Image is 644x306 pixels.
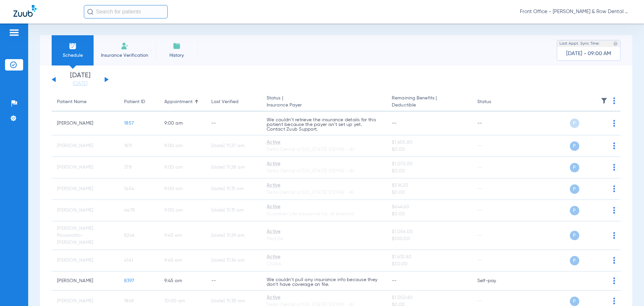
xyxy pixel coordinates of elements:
img: group-dot-blue.svg [613,277,615,284]
span: -- [392,121,397,126]
td: [DATE] 11:27 AM [206,135,261,157]
div: Appointment [164,98,193,105]
td: 9:45 AM [159,271,206,291]
div: Patient ID [124,98,145,105]
td: [DATE] 11:28 AM [206,157,261,178]
span: 1857 [124,121,134,126]
td: Self-pay [472,271,517,291]
span: $1,632.80 [392,254,466,261]
img: Manual Insurance Verification [121,42,129,50]
td: [PERSON_NAME] [52,200,119,221]
img: filter.svg [601,97,607,104]
img: Schedule [69,42,77,50]
img: History [173,42,181,50]
input: Search for patients [84,5,168,18]
p: We couldn’t pull any insurance info because they don’t have coverage on file. [267,277,381,287]
span: P [570,184,579,194]
img: group-dot-blue.svg [613,120,615,127]
td: [PERSON_NAME] [52,135,119,157]
div: MetLife [267,235,381,243]
span: $0.00 [392,189,466,196]
img: group-dot-blue.svg [613,232,615,239]
td: 9:00 AM [159,157,206,178]
td: -- [472,157,517,178]
td: -- [206,112,261,135]
td: [PERSON_NAME] [52,178,119,200]
img: last sync help info [613,41,618,46]
li: [DATE] [60,72,100,87]
span: P [570,163,579,172]
div: Active [267,204,381,211]
td: [DATE] 11:31 AM [206,178,261,200]
div: Active [267,139,381,146]
div: Last Verified [211,98,256,105]
div: Last Verified [211,98,238,105]
p: We couldn’t retrieve the insurance details for this patient because the payer isn’t set up yet. C... [267,118,381,132]
div: Active [267,254,381,261]
td: -- [472,250,517,271]
span: $0.00 [392,211,466,218]
div: Active [267,182,381,189]
td: 9:00 AM [159,200,206,221]
td: [DATE] 11:31 AM [206,200,261,221]
td: 9:45 AM [159,221,206,250]
div: Appointment [164,98,201,105]
img: group-dot-blue.svg [613,257,615,264]
span: 1454 [124,186,134,191]
span: $1,002.60 [392,294,466,301]
img: group-dot-blue.svg [613,207,615,214]
td: -- [472,200,517,221]
td: 9:00 AM [159,135,206,157]
span: -- [392,278,397,283]
img: group-dot-blue.svg [613,298,615,304]
span: $516.20 [392,182,466,189]
span: P [570,256,579,265]
div: CIGNA [267,261,381,268]
div: Delta Dental of [US_STATE] (DDPA) - AI [267,168,381,175]
img: Search Icon [87,9,93,15]
span: P [570,206,579,215]
td: [PERSON_NAME] [52,250,119,271]
span: 4478 [124,208,135,213]
span: 1611 [124,143,132,148]
span: $50.00 [392,261,466,268]
span: 8397 [124,278,134,283]
span: Deductible [392,102,466,109]
th: Remaining Benefits | [386,93,472,112]
span: Insurance Payer [267,102,381,109]
span: 1849 [124,299,134,303]
span: $1,605.80 [392,139,466,146]
span: $1,072.00 [392,161,466,168]
div: Patient Name [57,98,87,105]
div: Active [267,294,381,301]
th: Status | [261,93,386,112]
div: Active [267,161,381,168]
a: [DATE] [60,80,100,87]
span: History [161,52,193,59]
td: [PERSON_NAME] [52,112,119,135]
td: -- [472,112,517,135]
div: Delta Dental of [US_STATE] (DDPA) - AI [267,189,381,196]
th: Status [472,93,517,112]
td: [DATE] 11:34 AM [206,250,261,271]
img: Zuub Logo [13,5,37,17]
div: Active [267,228,381,235]
span: P [570,231,579,240]
span: P [570,297,579,306]
td: 9:45 AM [159,250,206,271]
td: 9:00 AM [159,112,206,135]
span: Last Appt. Sync Time: [559,40,600,47]
img: group-dot-blue.svg [613,142,615,149]
img: group-dot-blue.svg [613,97,615,104]
img: hamburger-icon [9,29,19,37]
span: Insurance Verification [99,52,151,59]
span: Schedule [57,52,89,59]
img: group-dot-blue.svg [613,164,615,171]
td: [PERSON_NAME] Pavanatto-[PERSON_NAME] [52,221,119,250]
td: -- [206,271,261,291]
td: [DATE] 11:29 AM [206,221,261,250]
span: $0.00 [392,146,466,153]
td: [PERSON_NAME] [52,271,119,291]
span: Front Office - [PERSON_NAME] & Row Dental Group [520,8,631,15]
span: P [570,141,579,151]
